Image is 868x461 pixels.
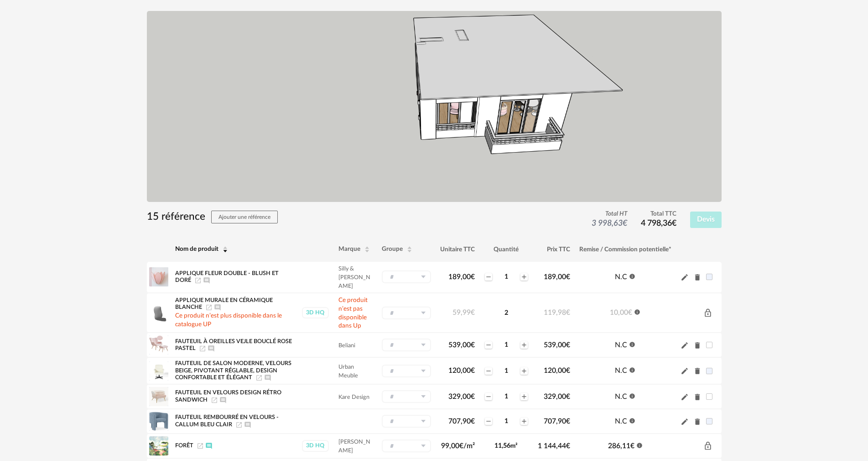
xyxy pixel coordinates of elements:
[441,442,475,450] span: 99,00
[175,443,193,448] span: Forêt
[149,361,168,381] img: Product pack shot
[615,393,627,400] span: N.C
[697,216,715,223] span: Devis
[615,341,627,349] span: N.C
[485,367,492,375] span: Minus icon
[493,273,520,281] div: 1
[693,392,702,401] span: Delete icon
[218,214,270,220] span: Ajouter une référence
[471,418,475,425] span: €
[629,340,635,348] span: Information icon
[592,219,627,228] span: 3 998,63
[448,367,475,374] span: 120,00
[147,11,722,202] img: Snapshot
[629,272,635,280] span: Information icon
[471,367,475,374] span: €
[693,366,702,375] span: Delete icon
[149,335,168,355] img: Product pack shot
[634,308,640,315] span: Information icon
[608,442,634,450] span: 286,11
[194,277,202,283] span: Launch icon
[175,246,218,253] span: Nom de produit
[520,393,528,400] span: Plus icon
[703,308,712,318] span: Lock Outline icon
[203,277,210,283] span: Ajouter un commentaire
[199,345,206,351] span: Launch icon
[623,219,627,228] span: €
[471,273,475,281] span: €
[149,436,168,456] img: Product pack shot
[566,341,570,349] span: €
[338,266,370,289] span: Silly & [PERSON_NAME]
[479,237,533,262] th: Quantité
[452,309,475,316] span: 59,99
[544,273,570,281] span: 189,00
[382,440,431,452] div: Sélectionner un groupe
[681,417,689,426] span: Pencil icon
[197,443,204,448] a: Launch icon
[493,309,520,317] div: 2
[610,309,632,316] span: 10,00
[448,273,475,281] span: 189,00
[448,418,475,425] span: 707,90
[338,439,370,453] span: [PERSON_NAME]
[149,412,168,431] img: Product pack shot
[575,237,676,262] th: Remise / Commission potentielle*
[672,219,676,228] span: €
[175,390,281,403] span: Fauteuil en velours design rétro Sandwich
[149,267,168,286] img: Product pack shot
[681,273,689,281] span: Pencil icon
[448,341,475,349] span: 539,00
[382,246,403,253] span: Groupe
[628,309,632,316] span: €
[338,297,368,329] span: Ce produit n’est pas disponible dans Up
[208,345,215,351] span: Ajouter un commentaire
[544,341,570,349] span: 539,00
[533,237,575,262] th: Prix TTC
[338,246,360,253] span: Marque
[175,361,291,381] span: Fauteuil De Salon Moderne, Velours Beige, Pivotant Réglable, Design Confortable Et Élégant
[471,393,475,400] span: €
[301,440,329,451] a: 3D HQ
[175,270,279,283] span: Applique Fleur Double - Blush et doré
[493,367,520,375] div: 1
[382,307,431,319] div: Sélectionner un groupe
[175,313,282,328] span: Ce produit n’est plus disponible dans le catalogue UP
[471,309,475,316] span: €
[566,393,570,400] span: €
[149,387,168,406] img: Product pack shot
[338,394,369,400] span: Kare Design
[235,422,243,427] a: Launch icon
[175,415,279,428] span: Fauteuil rembourré en velours - Callum bleu clair
[382,339,431,351] div: Sélectionner un groupe
[382,365,431,377] div: Sélectionner un groupe
[448,393,475,400] span: 329,00
[538,442,570,450] span: 1 144,44
[147,210,278,223] h3: 15 référence
[485,273,492,281] span: Minus icon
[703,441,712,450] span: Lock Outline icon
[544,309,570,316] span: 119,98
[641,219,676,228] span: 4 798,36
[264,375,271,380] span: Ajouter un commentaire
[544,393,570,400] span: 329,00
[338,343,355,348] span: Beliani
[436,237,479,262] th: Unitaire TTC
[485,418,492,425] span: Minus icon
[493,341,520,349] div: 1
[211,397,218,403] a: Launch icon
[520,418,528,425] span: Plus icon
[544,367,570,374] span: 120,00
[681,366,689,375] span: Pencil icon
[544,418,570,425] span: 707,90
[615,273,627,281] span: N.C
[382,270,431,283] div: Sélectionner un groupe
[175,297,273,310] span: Applique murale en céramique blanche
[615,367,627,374] span: N.C
[566,442,570,450] span: €
[615,418,627,425] span: N.C
[629,417,635,424] span: Information icon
